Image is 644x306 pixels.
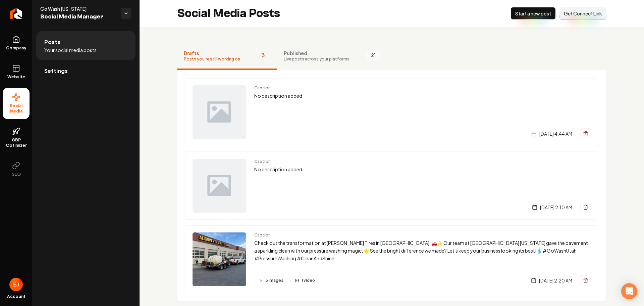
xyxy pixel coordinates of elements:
[40,5,115,12] span: Go Wash [US_STATE]
[254,239,591,262] p: Check out the transformation at [PERSON_NAME] Tires in [GEOGRAPHIC_DATA]! 🚗✨ Our team at [GEOGRAP...
[184,50,240,56] span: Drafts
[3,156,30,182] button: SEO
[36,60,136,82] a: Settings
[284,56,350,62] span: Live posts across your platforms
[9,278,23,291] button: Open user button
[177,7,280,20] h2: Social Media Posts
[3,59,30,85] a: Website
[254,92,591,100] p: No description added
[193,232,246,286] img: Post preview
[5,74,28,80] span: Website
[539,130,572,137] span: [DATE] 4:44 AM
[40,12,115,21] span: Social Media Manager
[9,172,23,177] span: SEO
[366,50,381,60] span: 21
[254,159,591,164] span: Caption
[284,50,350,56] span: Published
[3,103,30,114] span: Social Media
[3,122,30,154] a: GBP Optimizer
[302,278,315,283] span: 1 video
[254,85,591,91] span: Caption
[185,151,598,220] a: Post previewCaptionNo description added[DATE] 2:10 AM
[193,159,246,213] img: Post preview
[511,7,555,19] button: Start a new post
[7,294,25,299] span: Account
[44,47,98,53] span: Your social media posts.
[44,38,60,46] span: Posts
[9,278,23,291] img: Eduard Joers
[256,50,270,60] span: 3
[3,137,30,148] span: GBP Optimizer
[265,278,283,283] span: 3 images
[185,225,598,293] a: Post previewCaptionCheck out the transformation at [PERSON_NAME] Tires in [GEOGRAPHIC_DATA]! 🚗✨ O...
[515,10,551,17] span: Start a new post
[184,56,240,62] span: Posts you're still working on
[540,204,572,211] span: [DATE] 2:10 AM
[254,166,591,173] p: No description added
[559,7,606,19] button: Get Connect Link
[185,78,598,146] a: Post previewCaptionNo description added[DATE] 4:44 AM
[564,10,602,17] span: Get Connect Link
[10,8,22,19] img: Rebolt Logo
[3,45,29,51] span: Company
[177,43,277,70] button: DraftsPosts you're still working on3
[3,30,30,56] a: Company
[44,67,68,75] span: Settings
[177,43,606,70] nav: Tabs
[621,283,637,299] div: Open Intercom Messenger
[539,277,572,284] span: [DATE] 2:20 AM
[193,85,246,139] img: Post preview
[254,232,591,238] span: Caption
[277,43,388,70] button: PublishedLive posts across your platforms21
